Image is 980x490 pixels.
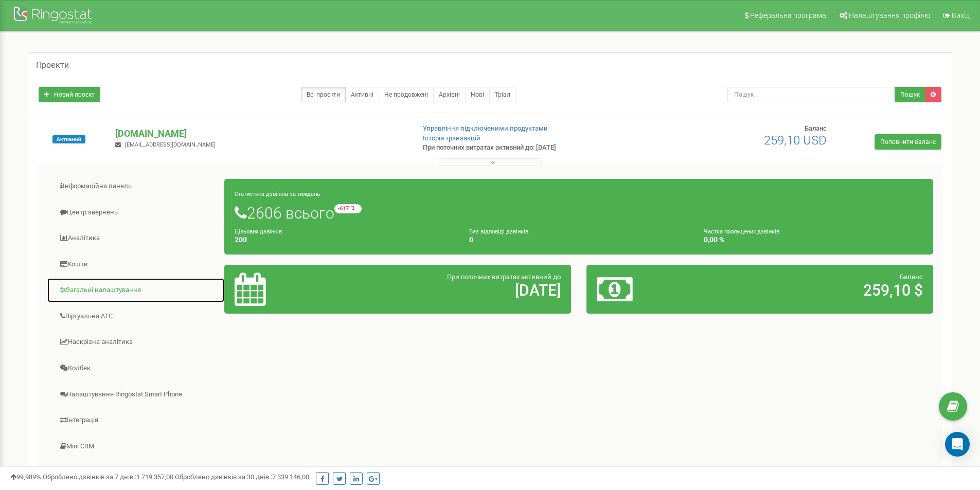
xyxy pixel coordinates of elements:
[47,330,225,355] a: Наскрізна аналітика
[334,204,362,213] small: -617
[345,87,379,102] a: Активні
[379,87,434,102] a: Не продовжені
[175,473,309,481] span: Оброблено дзвінків за 30 днів :
[47,226,225,251] a: Аналiтика
[52,135,85,143] span: Активний
[47,382,225,407] a: Налаштування Ringostat Smart Phone
[235,191,320,197] small: Статистика дзвінків за тиждень
[115,127,406,140] p: [DOMAIN_NAME]
[125,141,216,148] span: [EMAIL_ADDRESS][DOMAIN_NAME]
[47,252,225,277] a: Кошти
[272,473,309,481] u: 7 339 146,00
[875,134,941,150] a: Поповнити баланс
[423,143,637,153] p: При поточних витратах активний до: [DATE]
[423,124,548,132] a: Управління підключеними продуктами
[433,87,466,102] a: Архівні
[805,124,827,132] span: Баланс
[235,236,454,244] h4: 200
[39,87,100,102] a: Новий проєкт
[235,204,923,222] h1: 2606 всього
[47,200,225,225] a: Центр звернень
[465,87,490,102] a: Нові
[47,278,225,303] a: Загальні налаштування
[136,473,173,481] u: 1 719 357,00
[764,133,827,148] span: 259,10 USD
[235,228,282,235] small: Цільових дзвінків
[43,473,173,481] span: Оброблено дзвінків за 7 днів :
[423,134,480,142] a: Історія транзакцій
[10,473,41,481] span: 99,989%
[750,11,826,20] span: Реферальна програма
[301,87,346,102] a: Всі проєкти
[47,304,225,329] a: Віртуальна АТС
[900,273,923,281] span: Баланс
[704,228,779,235] small: Частка пропущених дзвінків
[489,87,516,102] a: Тріал
[36,61,69,70] h5: Проєкти
[945,432,970,457] div: Open Intercom Messenger
[469,228,528,235] small: Без відповіді дзвінків
[47,434,225,459] a: Mini CRM
[895,87,925,102] button: Пошук
[447,273,561,281] span: При поточних витратах активний до
[469,236,688,244] h4: 0
[47,356,225,381] a: Колбек
[47,174,225,199] a: Інформаційна панель
[727,87,895,102] input: Пошук
[952,11,970,20] span: Вихід
[849,11,930,20] span: Налаштування профілю
[710,282,923,299] h2: 259,10 $
[47,408,225,433] a: Інтеграція
[47,460,225,485] a: [PERSON_NAME]
[348,282,561,299] h2: [DATE]
[704,236,923,244] h4: 0,00 %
